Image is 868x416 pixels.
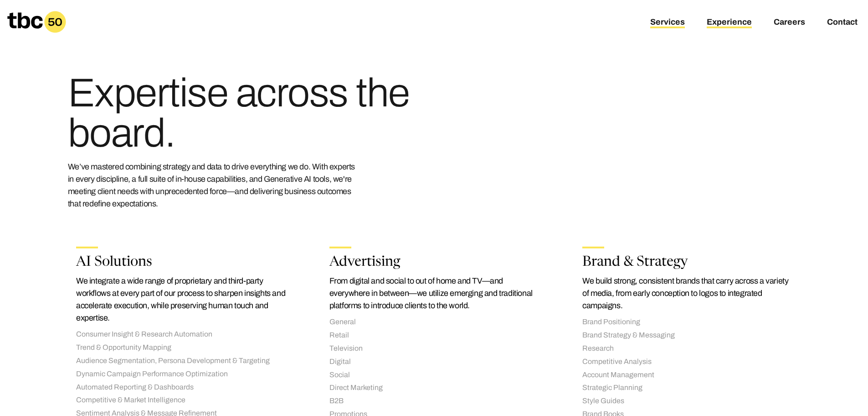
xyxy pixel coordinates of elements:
[329,370,539,380] li: Social
[329,383,539,393] li: Direct Marketing
[329,256,539,269] h2: Advertising
[582,275,792,312] p: We build strong, consistent brands that carry across a variety of media, from early conception to...
[707,17,752,28] a: Experience
[582,256,792,269] h2: Brand & Strategy
[650,17,685,28] a: Services
[68,161,360,210] p: We’ve mastered combining strategy and data to drive everything we do. With experts in every disci...
[76,356,286,366] li: Audience Segmentation, Persona Development & Targeting
[827,17,858,28] a: Contact
[582,357,792,367] li: Competitive Analysis
[329,275,539,312] p: From digital and social to out of home and TV—and everywhere in between—we utilize emerging and t...
[76,256,286,269] h2: AI Solutions
[582,383,792,393] li: Strategic Planning
[582,396,792,406] li: Style Guides
[582,370,792,380] li: Account Management
[76,275,286,324] p: We integrate a wide range of proprietary and third-party workflows at every part of our process t...
[329,396,539,406] li: B2B
[329,344,539,353] li: Television
[76,330,286,339] li: Consumer Insight & Research Automation
[68,73,418,153] h1: Expertise across the board.
[76,369,286,379] li: Dynamic Campaign Performance Optimization
[76,383,286,392] li: Automated Reporting & Dashboards
[76,343,286,353] li: Trend & Opportunity Mapping
[582,317,792,327] li: Brand Positioning
[329,357,539,367] li: Digital
[582,344,792,353] li: Research
[7,11,66,33] a: Homepage
[329,317,539,327] li: General
[774,17,805,28] a: Careers
[329,331,539,340] li: Retail
[76,395,286,405] li: Competitive & Market Intelligence
[582,331,792,340] li: Brand Strategy & Messaging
